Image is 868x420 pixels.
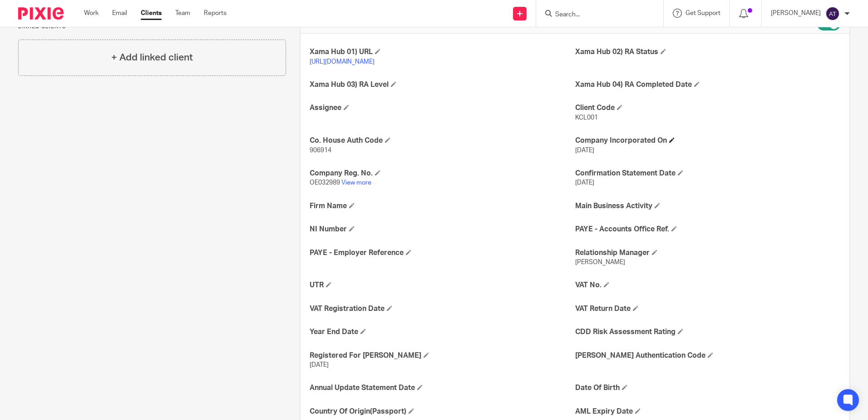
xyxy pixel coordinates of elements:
span: OE032989 [310,180,340,186]
h4: Assignee [310,103,575,113]
h4: Company Reg. No. [310,169,575,178]
span: 906914 [310,147,331,154]
span: KCL001 [575,115,598,121]
a: Reports [204,9,227,18]
h4: PAYE - Accounts Office Ref. [575,225,840,234]
img: svg%3E [825,6,840,21]
a: Work [84,9,99,18]
h4: CDD Risk Assessment Rating [575,327,840,337]
h4: Date Of Birth [575,383,840,393]
h4: Client Code [575,103,840,113]
h4: PAYE - Employer Reference [310,248,575,258]
h4: Xama Hub 02) RA Status [575,47,840,57]
p: [PERSON_NAME] [771,9,821,18]
h4: Xama Hub 03) RA Level [310,80,575,90]
span: [DATE] [575,180,594,186]
h4: AML Expiry Date [575,407,840,416]
h4: Annual Update Statement Date [310,383,575,393]
a: Email [112,9,127,18]
h4: [PERSON_NAME] Authentication Code [575,351,840,360]
h4: Company Incorporated On [575,136,840,145]
h4: VAT No. [575,280,840,290]
a: Clients [141,9,162,18]
h4: + Add linked client [111,50,193,65]
h4: Firm Name [310,201,575,211]
h4: UTR [310,280,575,290]
span: [PERSON_NAME] [575,259,625,265]
span: [DATE] [310,362,329,368]
h4: VAT Registration Date [310,304,575,314]
h4: VAT Return Date [575,304,840,314]
h4: Xama Hub 01) URL [310,47,575,57]
h4: Main Business Activity [575,201,840,211]
h4: Confirmation Statement Date [575,169,840,178]
img: Pixie [18,7,64,20]
h4: Registered For [PERSON_NAME] [310,351,575,360]
a: [URL][DOMAIN_NAME] [310,59,375,65]
h4: Relationship Manager [575,248,840,258]
h4: Country Of Origin(Passport) [310,407,575,416]
h4: Co. House Auth Code [310,136,575,145]
h4: Year End Date [310,327,575,337]
span: [DATE] [575,147,594,154]
h4: Xama Hub 04) RA Completed Date [575,80,840,90]
h4: NI Number [310,225,575,234]
a: View more [341,180,371,186]
span: Get Support [686,10,720,16]
a: Team [175,9,190,18]
input: Search [554,11,636,19]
